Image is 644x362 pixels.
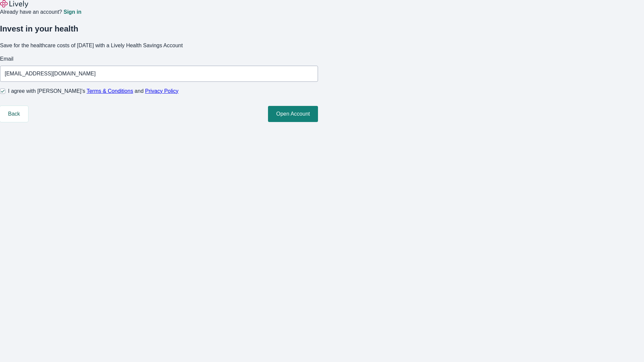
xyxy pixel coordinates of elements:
a: Sign in [63,9,81,15]
a: Terms & Conditions [87,88,133,94]
a: Privacy Policy [145,88,179,94]
button: Open Account [268,106,318,122]
span: I agree with [PERSON_NAME]’s and [8,87,178,95]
